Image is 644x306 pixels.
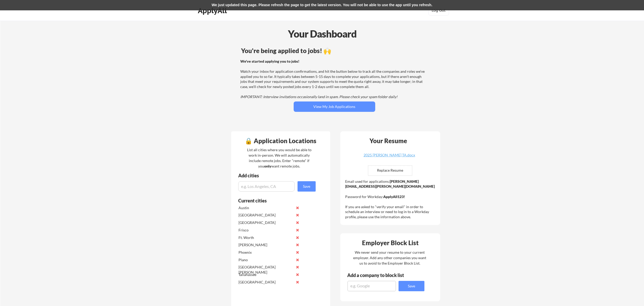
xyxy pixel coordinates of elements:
div: Austin [238,205,293,210]
div: ApplyAll [198,6,228,15]
button: Log Out [428,5,449,16]
div: Current cities [238,198,310,203]
div: [GEOGRAPHIC_DATA] [238,213,293,218]
div: You're being applied to jobs! 🙌 [241,48,428,54]
div: Phoenix [238,250,293,255]
strong: [PERSON_NAME][EMAIL_ADDRESS][PERSON_NAME][DOMAIN_NAME] [345,179,435,189]
div: 2025 [PERSON_NAME] TA.docx [359,153,420,157]
div: Frisco [238,228,293,233]
strong: We've started applying you to jobs! [240,59,299,63]
div: Your Dashboard [1,26,644,41]
div: Add a company to block list [347,273,412,278]
div: [GEOGRAPHIC_DATA] [238,220,293,225]
button: View My Job Applications [294,101,375,112]
div: List all cities where you would be able to work in-person. We will automatically include remote j... [244,147,315,169]
a: 2025 [PERSON_NAME] TA.docx [359,153,420,161]
div: 🔒 Application Locations [233,138,329,144]
input: e.g. Los Angeles, CA [238,181,295,192]
div: Ft. Worth [238,235,293,240]
div: Your Resume [363,138,414,144]
strong: only [264,164,271,168]
div: [GEOGRAPHIC_DATA][PERSON_NAME] [238,265,293,275]
button: Save [399,281,424,291]
div: Tallahassee [238,272,293,277]
div: [GEOGRAPHIC_DATA] [238,280,293,285]
div: Add cities [238,173,317,178]
div: Email used for applications: Password for Workday: If you are asked to "verify your email" in ord... [345,179,437,220]
div: Plano [238,257,293,263]
button: Save [298,181,316,192]
div: We never send your resume to your current employer. Add any other companies you want us to avoid ... [353,250,427,266]
em: IMPORTANT: Interview invitations occasionally land in spam. Please check your spam folder daily! [240,94,397,99]
strong: ApplyAll123! [383,194,405,199]
div: [PERSON_NAME] [238,242,293,247]
div: Watch your inbox for application confirmations, and hit the button below to track all the compani... [240,59,427,99]
div: Employer Block List [342,240,439,246]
